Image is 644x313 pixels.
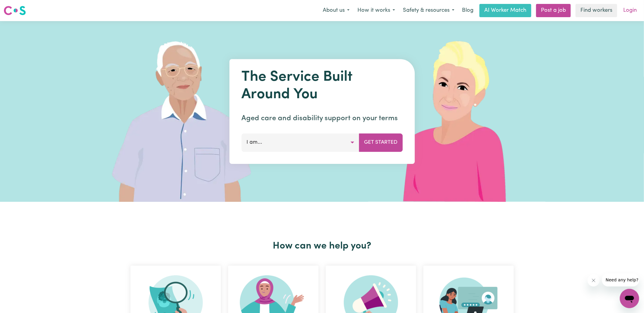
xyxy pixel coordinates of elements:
iframe: Close message [588,274,600,286]
a: Login [620,4,640,17]
a: Post a job [536,4,571,17]
button: I am... [241,133,359,152]
a: Find workers [576,4,617,17]
a: Careseekers logo [4,4,26,17]
p: Aged care and disability support on your terms [241,113,403,124]
button: How it works [353,4,399,17]
button: Get Started [359,133,403,152]
a: AI Worker Match [479,4,531,17]
button: About us [319,4,353,17]
a: Blog [458,4,477,17]
iframe: Message from company [602,273,639,286]
h1: The Service Built Around You [241,69,403,103]
h2: How can we help you? [127,240,517,252]
iframe: Button to launch messaging window [620,289,639,308]
button: Safety & resources [399,4,458,17]
img: Careseekers logo [4,5,26,16]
